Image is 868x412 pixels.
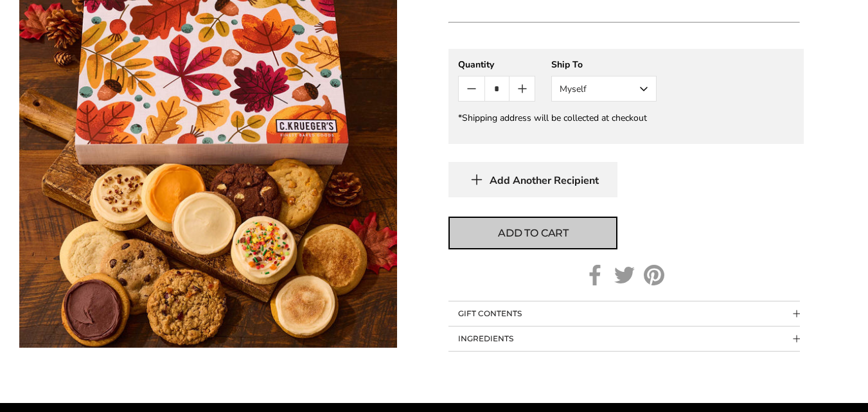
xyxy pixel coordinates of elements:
input: Quantity [484,76,509,101]
div: Ship To [551,58,657,71]
button: Add Another Recipient [448,162,617,197]
a: Facebook [585,265,605,285]
button: Collapsible block button [448,301,800,326]
button: Myself [551,76,657,102]
gfm-form: New recipient [448,49,804,144]
button: Count minus [459,76,484,101]
span: Add to cart [498,226,569,241]
a: Pinterest [644,265,664,285]
button: Collapsible block button [448,327,800,351]
div: Quantity [458,58,535,71]
a: Twitter [614,265,635,285]
button: Count plus [509,76,535,101]
span: Add Another Recipient [490,174,599,187]
div: *Shipping address will be collected at checkout [458,112,794,124]
button: Add to cart [448,217,617,249]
